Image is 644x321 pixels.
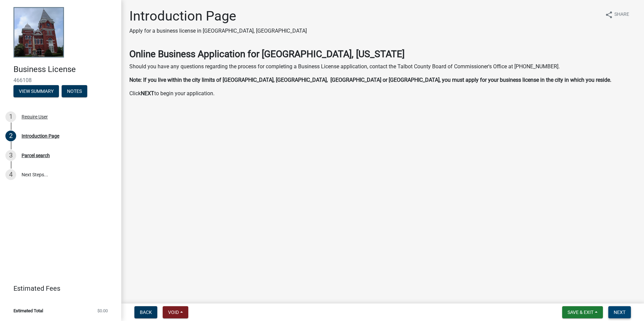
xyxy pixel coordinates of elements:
[13,65,116,74] h4: Business License
[13,89,59,94] wm-modal-confirm: Summary
[5,111,16,122] div: 1
[129,77,611,83] strong: Note: If you live within the city limits of [GEOGRAPHIC_DATA], [GEOGRAPHIC_DATA], [GEOGRAPHIC_DAT...
[129,63,636,71] p: Should you have any questions regarding the process for completing a Business License application...
[568,310,593,315] span: Save & Exit
[13,7,64,58] img: Talbot County, Georgia
[62,85,87,97] button: Notes
[129,27,307,35] p: Apply for a business license in [GEOGRAPHIC_DATA], [GEOGRAPHIC_DATA]
[562,306,603,318] button: Save & Exit
[129,48,405,60] strong: Online Business Application for [GEOGRAPHIC_DATA], [US_STATE]
[605,11,613,19] i: share
[614,11,629,19] span: Share
[97,309,108,313] span: $0.00
[22,153,50,158] div: Parcel search
[13,85,59,97] button: View Summary
[168,310,179,315] span: Void
[22,134,59,138] div: Introduction Page
[134,306,157,318] button: Back
[141,90,154,97] strong: NEXT
[62,89,87,94] wm-modal-confirm: Notes
[5,150,16,161] div: 3
[5,169,16,180] div: 4
[5,131,16,141] div: 2
[129,8,307,24] h1: Introduction Page
[13,77,108,83] span: 466108
[140,310,152,315] span: Back
[129,90,636,98] p: Click to begin your application.
[13,309,43,313] span: Estimated Total
[22,114,48,119] div: Require User
[600,8,635,21] button: shareShare
[163,306,188,318] button: Void
[5,282,110,295] a: Estimated Fees
[608,306,631,318] button: Next
[614,310,625,315] span: Next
